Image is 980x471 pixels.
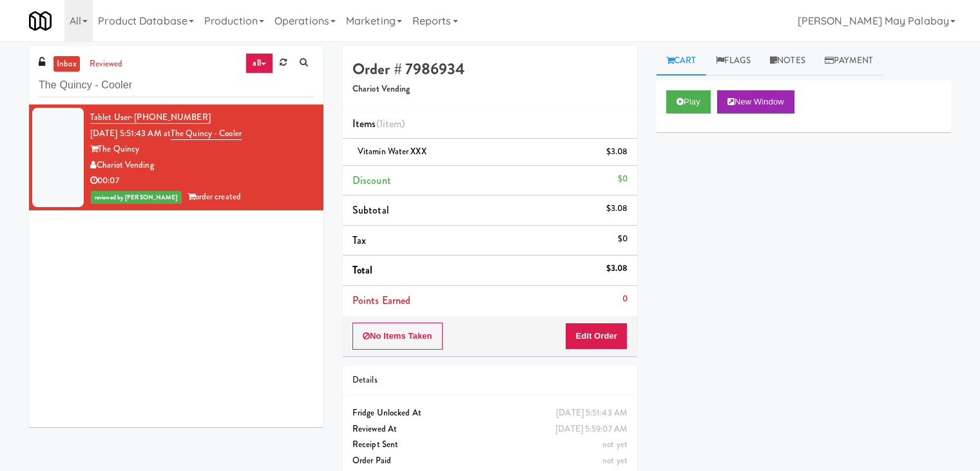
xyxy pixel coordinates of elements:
[90,111,211,124] a: Tablet User· [PHONE_NUMBER]
[618,171,628,187] div: $0
[90,157,314,174] div: Chariot Vending
[706,46,761,75] a: Flags
[29,10,52,32] img: Micromart
[383,116,401,131] ng-pluralize: item
[352,85,628,94] h5: Chariot Vending
[352,61,628,77] h4: Order # 7986934
[352,437,628,453] div: Receipt Sent
[606,261,628,277] div: $3.08
[602,438,628,450] span: not yet
[29,105,323,210] li: Tablet User· [PHONE_NUMBER][DATE] 5:51:43 AM atThe Quincy - CoolerThe QuincyChariot Vending00:07r...
[352,323,443,350] button: No Items Taken
[555,421,628,437] div: [DATE] 5:59:07 AM
[90,127,171,139] span: [DATE] 5:51:43 AM at
[53,56,80,72] a: inbox
[245,53,273,74] a: all
[815,46,883,75] a: Payment
[352,293,410,308] span: Points Earned
[606,144,628,160] div: $3.08
[717,90,794,114] button: New Window
[556,405,628,421] div: [DATE] 5:51:43 AM
[352,372,628,388] div: Details
[565,323,628,350] button: Edit Order
[187,190,241,203] span: order created
[352,263,373,277] span: Total
[90,141,314,157] div: The Quincy
[130,111,211,123] span: · [PHONE_NUMBER]
[86,56,126,72] a: reviewed
[666,90,711,114] button: Play
[90,173,314,189] div: 00:07
[91,191,182,204] span: reviewed by [PERSON_NAME]
[606,201,628,217] div: $3.08
[657,46,706,75] a: Cart
[352,233,366,248] span: Tax
[352,453,628,469] div: Order Paid
[376,116,405,131] span: (1 )
[602,454,628,466] span: not yet
[760,46,815,75] a: Notes
[39,74,314,97] input: Search vision orders
[352,421,628,437] div: Reviewed At
[618,231,628,247] div: $0
[171,127,242,140] a: The Quincy - Cooler
[352,203,389,217] span: Subtotal
[352,173,391,188] span: Discount
[352,116,405,131] span: Items
[622,291,628,307] div: 0
[352,405,628,421] div: Fridge Unlocked At
[358,145,427,157] span: Vitamin Water XXX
